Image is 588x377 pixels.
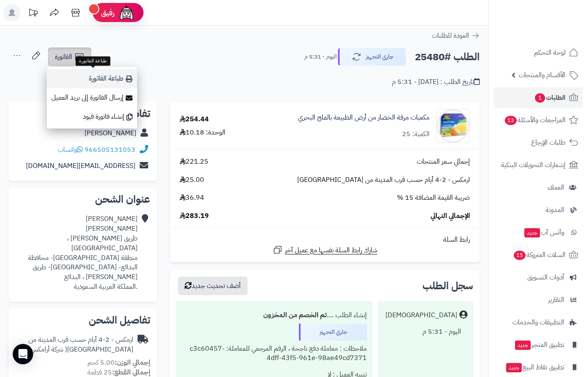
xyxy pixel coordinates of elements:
[512,316,564,328] span: التطبيقات والخدمات
[115,357,150,368] strong: إجمالي الوزن:
[494,312,583,332] a: التطبيقات والخدمات
[297,175,470,185] span: ارمكس - 2-4 أيام حسب قرب المدينة من [GEOGRAPHIC_DATA]
[87,357,150,368] small: 5.00 كجم
[430,211,470,221] span: الإجمالي النهائي
[515,341,531,350] span: جديد
[504,114,565,126] span: المراجعات والأسئلة
[546,204,564,216] span: المدونة
[55,52,72,62] span: الفاتورة
[436,109,470,143] img: Vegetable-Broth-Cubes.jpg.320x400_q95_upscale-True-90x90.jpg
[15,214,138,292] div: [PERSON_NAME] [PERSON_NAME] طريق [PERSON_NAME] ، [GEOGRAPHIC_DATA] منطقة [GEOGRAPHIC_DATA]- محافظ...
[494,177,583,198] a: العملاء
[180,193,204,203] span: 36.94
[48,47,91,66] a: الفاتورة
[534,92,565,103] span: الطلبات
[494,267,583,288] a: أدوات التسويق
[519,69,565,81] span: الأقسام والمنتجات
[13,344,33,364] div: Open Intercom Messenger
[180,175,204,185] span: 25.00
[432,31,480,41] a: العودة للطلبات
[182,341,367,367] div: ملاحظات : معاملة دفع ناجحة ، الرقم المرجعي للمعاملة: c3c60457-4dff-43f5-961e-98ae49cd7371
[534,47,565,59] span: لوحة التحكم
[417,157,470,167] span: إجمالي سعر المنتجات
[514,339,564,351] span: تطبيق المتجر
[84,145,135,155] a: 966505131053
[494,110,583,130] a: المراجعات والأسئلة13
[285,246,377,255] span: شارك رابط السلة نفسها مع عميل آخر
[173,235,476,245] div: رابط السلة
[118,4,135,21] img: ai-face.png
[402,129,430,139] div: الكمية: 25
[392,77,480,87] div: تاريخ الطلب : [DATE] - 5:31 م
[531,137,565,148] span: طلبات الإرجاع
[101,8,115,18] span: رفيق
[494,42,583,63] a: لوحة التحكم
[548,294,564,306] span: التقارير
[494,87,583,108] a: الطلبات1
[513,249,565,261] span: السلات المتروكة
[182,307,367,324] div: إنشاء الطلب ....
[384,324,467,340] div: اليوم - 5:31 م
[273,245,377,255] a: شارك رابط السلة نفسها مع عميل آخر
[58,145,83,155] a: واتساب
[524,228,540,237] span: جديد
[523,226,564,238] span: وآتس آب
[338,48,406,66] button: جاري التجهيز
[432,31,469,41] span: العودة للطلبات
[530,15,580,33] img: logo-2.png
[304,53,337,61] small: اليوم - 5:31 م
[494,222,583,243] a: وآتس آبجديد
[47,107,137,126] a: إنشاء فاتورة قيود
[505,361,564,373] span: تطبيق نقاط البيع
[535,93,545,103] span: 1
[527,271,564,283] span: أدوات التسويق
[506,363,522,372] span: جديد
[397,193,470,203] span: ضريبة القيمة المضافة 15 %
[23,4,44,23] a: تحديثات المنصة
[180,211,209,221] span: 283.19
[26,161,135,171] a: [EMAIL_ADDRESS][DOMAIN_NAME]
[494,132,583,153] a: طلبات الإرجاع
[76,56,110,66] div: طباعة الفاتورة
[494,245,583,265] a: السلات المتروكة15
[501,159,565,171] span: إشعارات التحويلات البنكية
[15,335,133,355] div: ارمكس - 2-4 أيام حسب قرب المدينة من [GEOGRAPHIC_DATA]
[494,155,583,175] a: إشعارات التحويلات البنكية
[47,69,137,88] a: طباعة الفاتورة
[385,310,457,320] div: [DEMOGRAPHIC_DATA]
[84,128,136,138] a: [PERSON_NAME]
[504,115,517,125] span: 13
[26,344,67,355] span: ( شركة أرامكس )
[178,276,248,295] button: أضف تحديث جديد
[180,128,225,137] div: الوحدة: 10.18
[47,88,137,107] a: إرسال الفاتورة إلى بريد العميل
[180,157,208,167] span: 221.25
[422,281,473,291] h3: سجل الطلب
[299,324,367,341] div: جاري التجهيز
[15,194,150,204] h2: عنوان الشحن
[494,335,583,355] a: تطبيق المتجرجديد
[494,290,583,310] a: التقارير
[494,200,583,220] a: المدونة
[263,310,327,320] b: تم الخصم من المخزون
[548,182,564,193] span: العملاء
[513,250,526,260] span: 15
[298,113,430,123] a: مكعبات مرقة الخضار من أرض الطبيعة بالملح البحري
[180,114,209,124] div: 254.44
[415,48,480,66] h2: الطلب #25480
[15,109,150,119] h2: تفاصيل العميل
[15,315,150,325] h2: تفاصيل الشحن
